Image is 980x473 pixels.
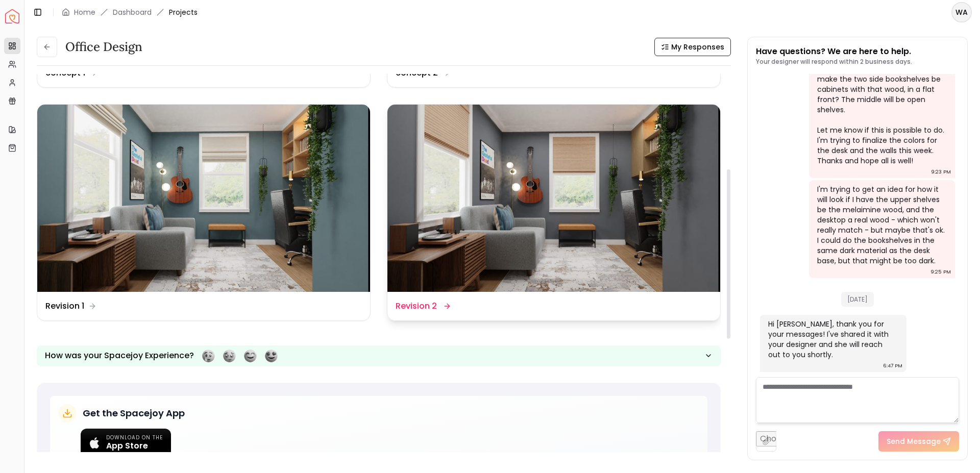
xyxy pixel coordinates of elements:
[62,7,198,17] nav: breadcrumb
[37,105,370,292] img: Revision 1
[74,7,95,17] a: Home
[654,38,731,56] button: My Responses
[83,406,185,420] h5: Get the Spacejoy App
[883,361,902,371] div: 6:47 PM
[37,104,371,321] a: Revision 1Revision 1
[931,167,951,177] div: 9:23 PM
[951,2,972,22] button: WA
[81,429,171,458] a: Download on the App Store
[387,105,720,292] img: Revision 2
[841,292,874,307] span: [DATE]
[106,441,163,451] span: App Store
[45,350,194,362] p: How was your Spacejoy Experience?
[65,39,142,55] h3: Office design
[768,319,896,360] div: Hi [PERSON_NAME], thank you for your messages! I've shared it with your designer and she will rea...
[952,3,971,21] span: WA
[37,345,721,366] button: How was your Spacejoy Experience?Feeling terribleFeeling badFeeling goodFeeling awesome
[89,437,100,449] img: Apple logo
[817,184,945,266] div: I'm trying to get an idea for how it will look if I have the upper shelves be the melaimine wood,...
[756,45,912,58] p: Have questions? We are here to help.
[756,58,912,66] p: Your designer will respond within 2 business days.
[169,7,198,17] span: Projects
[113,7,152,17] a: Dashboard
[5,9,19,23] a: Spacejoy
[671,42,724,52] span: My Responses
[106,435,163,441] span: Download on the
[930,267,951,277] div: 9:25 PM
[396,300,437,312] dd: Revision 2
[5,9,19,23] img: Spacejoy Logo
[387,104,721,321] a: Revision 2Revision 2
[45,300,84,312] dd: Revision 1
